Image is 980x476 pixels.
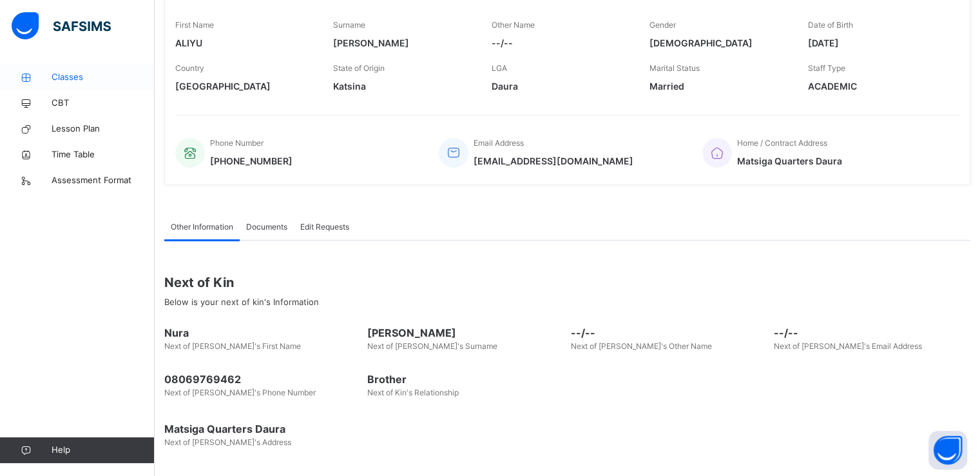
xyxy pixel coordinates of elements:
span: Date of Birth [808,20,853,30]
span: [DEMOGRAPHIC_DATA] [649,36,788,50]
span: Staff Type [808,63,845,73]
span: Next of [PERSON_NAME]'s Email Address [774,341,922,351]
span: Assessment Format [52,174,155,187]
span: LGA [492,63,507,73]
span: --/-- [571,325,767,341]
span: Marital Status [649,63,700,73]
span: Time Table [52,148,155,161]
span: [GEOGRAPHIC_DATA] [175,79,314,93]
span: --/-- [492,36,630,50]
span: [PERSON_NAME] [367,325,564,341]
span: Katsina [333,79,472,93]
span: ACADEMIC [808,79,946,93]
button: Open asap [928,431,967,470]
span: Help [52,444,154,457]
span: Gender [649,20,676,30]
span: Next of [PERSON_NAME]'s Other Name [571,341,712,351]
span: Phone Number [210,138,264,148]
span: Married [649,79,788,93]
span: Matsiga Quarters Daura [164,421,970,437]
span: Documents [246,221,287,233]
span: [EMAIL_ADDRESS][DOMAIN_NAME] [474,154,633,168]
span: State of Origin [333,63,385,73]
span: Matsiga Quarters Daura [737,154,842,168]
span: [DATE] [808,36,946,50]
span: --/-- [774,325,970,341]
span: Other Name [492,20,535,30]
span: Next of [PERSON_NAME]'s Surname [367,341,497,351]
img: safsims [12,12,111,39]
span: Next of [PERSON_NAME]'s First Name [164,341,301,351]
span: Classes [52,71,155,84]
span: Other Information [171,221,233,233]
span: [PERSON_NAME] [333,36,472,50]
span: Nura [164,325,361,341]
span: CBT [52,97,155,110]
span: Next of Kin [164,273,970,292]
span: First Name [175,20,214,30]
span: Brother [367,372,564,387]
span: Lesson Plan [52,123,155,135]
span: ALIYU [175,36,314,50]
span: Country [175,63,204,73]
span: Edit Requests [300,221,349,233]
span: 08069769462 [164,372,361,387]
span: Email Address [474,138,524,148]
span: Next of Kin's Relationship [367,388,459,397]
span: Daura [492,79,630,93]
span: Home / Contract Address [737,138,827,148]
span: Surname [333,20,365,30]
span: [PHONE_NUMBER] [210,154,293,168]
span: Next of [PERSON_NAME]'s Address [164,437,291,447]
span: Below is your next of kin's Information [164,297,319,307]
span: Next of [PERSON_NAME]'s Phone Number [164,388,316,397]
